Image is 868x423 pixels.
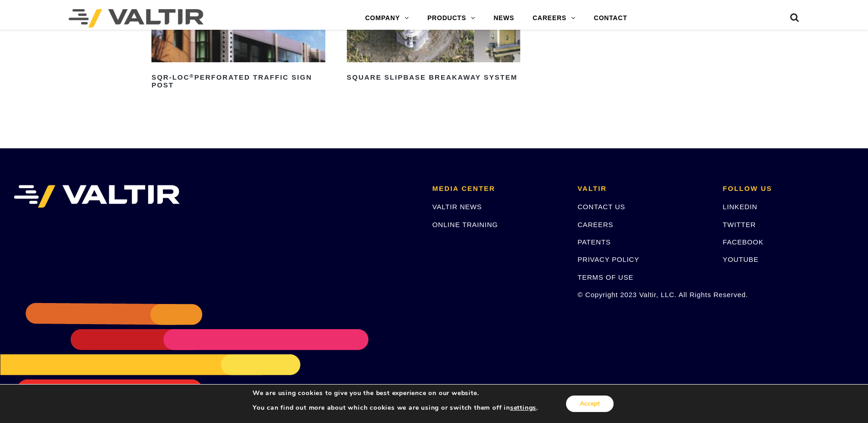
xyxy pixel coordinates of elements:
[577,221,613,228] a: CAREERS
[253,389,538,397] p: We are using cookies to give you the best experience on our website.
[523,9,585,27] a: CAREERS
[723,221,756,228] a: TWITTER
[577,289,709,300] p: © Copyright 2023 Valtir, LLC. All Rights Reserved.
[723,238,764,246] a: FACEBOOK
[510,404,536,412] button: settings
[432,203,482,211] a: VALTIR NEWS
[577,255,639,263] a: PRIVACY POLICY
[577,273,633,281] a: TERMS OF USE
[723,185,854,193] h2: FOLLOW US
[432,221,498,228] a: ONLINE TRAINING
[356,9,418,27] a: COMPANY
[69,9,204,27] img: Valtir
[723,203,758,211] a: LINKEDIN
[585,9,636,27] a: CONTACT
[723,255,759,263] a: YOUTUBE
[577,203,625,211] a: CONTACT US
[485,9,523,27] a: NEWS
[418,9,485,27] a: PRODUCTS
[577,185,709,193] h2: VALTIR
[189,73,194,79] sup: ®
[577,238,611,246] a: PATENTS
[566,396,614,412] button: Accept
[14,185,180,208] img: VALTIR
[151,70,325,92] h2: SQR-LOC Perforated Traffic Sign Post
[253,404,538,412] p: You can find out more about which cookies we are using or switch them off in .
[432,185,564,193] h2: MEDIA CENTER
[347,70,521,85] h2: Square Slipbase Breakaway System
